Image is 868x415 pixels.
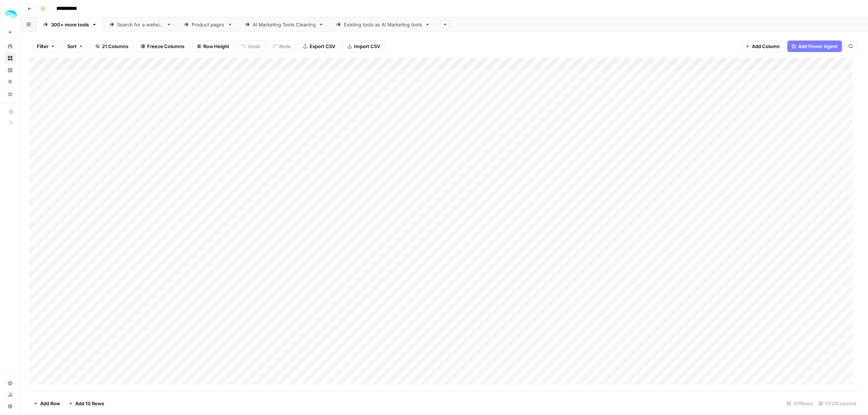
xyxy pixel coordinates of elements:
[192,21,225,28] div: Product pages
[51,21,89,28] div: 300+ more tools
[310,43,335,50] span: Export CSV
[29,398,64,409] button: Add Row
[4,6,16,24] button: Workspace: ColdiQ
[63,40,88,52] button: Sort
[192,40,234,52] button: Row Height
[203,43,229,50] span: Row Height
[253,21,316,28] div: AI Marketing Tools Cleaning
[4,76,16,88] a: Opportunities
[279,43,291,50] span: Redo
[4,52,16,64] a: Browse
[103,17,178,32] a: Search for a website
[91,40,133,52] button: 21 Columns
[237,40,265,52] button: Undo
[752,43,780,50] span: Add Column
[4,40,16,52] a: Home
[741,40,784,52] button: Add Column
[4,389,16,401] a: Usage
[268,40,295,52] button: Redo
[239,17,330,32] a: AI Marketing Tools Cleaning
[147,43,184,50] span: Freeze Columns
[4,88,16,100] a: Your Data
[67,43,77,50] span: Sort
[816,398,859,409] div: 21/21 Columns
[32,40,60,52] button: Filter
[4,377,16,389] a: Settings
[136,40,189,52] button: Freeze Columns
[787,40,842,52] button: Add Power Agent
[4,8,17,21] img: ColdiQ Logo
[4,401,16,412] button: Help + Support
[37,17,103,32] a: 300+ more tools
[784,398,816,409] div: 317 Rows
[75,400,104,407] span: Add 10 Rows
[64,398,109,409] button: Add 10 Rows
[178,17,239,32] a: Product pages
[40,400,60,407] span: Add Row
[102,43,128,50] span: 21 Columns
[298,40,340,52] button: Export CSV
[330,17,436,32] a: Existing tools as AI Marketing tools
[248,43,260,50] span: Undo
[344,21,422,28] div: Existing tools as AI Marketing tools
[117,21,163,28] div: Search for a website
[343,40,385,52] button: Import CSV
[4,64,16,76] a: Insights
[354,43,380,50] span: Import CSV
[37,43,48,50] span: Filter
[798,43,838,50] span: Add Power Agent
